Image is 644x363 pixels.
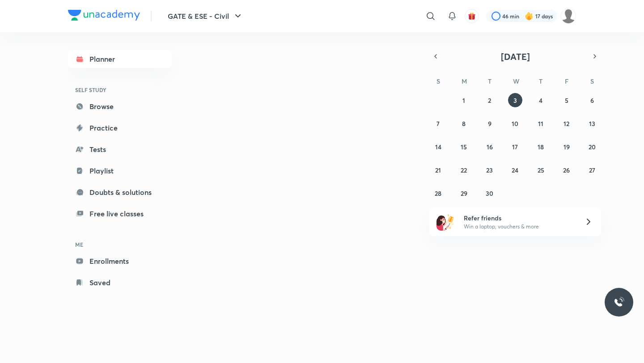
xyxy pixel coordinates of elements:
[512,166,518,174] abbr: September 24, 2025
[431,139,445,154] button: September 14, 2025
[534,116,548,131] button: September 11, 2025
[461,189,467,198] abbr: September 29, 2025
[68,205,172,223] a: Free live classes
[483,186,497,200] button: September 30, 2025
[435,189,441,198] abbr: September 28, 2025
[513,96,517,105] abbr: September 3, 2025
[534,93,548,107] button: September 4, 2025
[431,163,445,177] button: September 21, 2025
[461,166,467,174] abbr: September 22, 2025
[435,143,441,151] abbr: September 14, 2025
[486,166,493,174] abbr: September 23, 2025
[488,77,491,85] abbr: Tuesday
[512,119,518,128] abbr: September 10, 2025
[488,119,491,128] abbr: September 9, 2025
[513,77,519,85] abbr: Wednesday
[508,139,522,154] button: September 17, 2025
[561,8,576,24] img: Rahul KD
[614,297,624,308] img: ttu
[483,116,497,131] button: September 9, 2025
[512,143,518,151] abbr: September 17, 2025
[559,116,574,131] button: September 12, 2025
[431,186,445,200] button: September 28, 2025
[483,93,497,107] button: September 2, 2025
[589,143,596,151] abbr: September 20, 2025
[563,119,569,128] abbr: September 12, 2025
[508,93,522,107] button: September 3, 2025
[539,77,542,85] abbr: Thursday
[468,12,476,20] img: avatar
[461,143,467,151] abbr: September 15, 2025
[68,82,172,97] h6: SELF STUDY
[436,213,454,231] img: referral
[559,139,574,154] button: September 19, 2025
[589,119,595,128] abbr: September 13, 2025
[464,223,574,231] p: Win a laptop, vouchers & more
[585,139,599,154] button: September 20, 2025
[563,166,570,174] abbr: September 26, 2025
[457,163,471,177] button: September 22, 2025
[565,77,568,85] abbr: Friday
[462,77,467,85] abbr: Monday
[563,143,570,151] abbr: September 19, 2025
[534,163,548,177] button: September 25, 2025
[538,119,543,128] abbr: September 11, 2025
[585,116,599,131] button: September 13, 2025
[525,12,534,21] img: streak
[534,139,548,154] button: September 18, 2025
[436,119,440,128] abbr: September 7, 2025
[68,274,172,291] a: Saved
[486,189,493,198] abbr: September 30, 2025
[483,139,497,154] button: September 16, 2025
[585,163,599,177] button: September 27, 2025
[538,166,544,174] abbr: September 25, 2025
[68,237,172,252] h6: ME
[68,162,172,180] a: Playlist
[68,140,172,158] a: Tests
[457,93,471,107] button: September 1, 2025
[559,93,574,107] button: September 5, 2025
[487,143,493,151] abbr: September 16, 2025
[68,183,172,201] a: Doubts & solutions
[457,139,471,154] button: September 15, 2025
[565,96,568,105] abbr: September 5, 2025
[464,213,574,223] h6: Refer friends
[589,166,595,174] abbr: September 27, 2025
[68,50,172,68] a: Planner
[488,96,491,105] abbr: September 2, 2025
[462,119,466,128] abbr: September 8, 2025
[585,93,599,107] button: September 6, 2025
[465,9,479,23] button: avatar
[590,96,594,105] abbr: September 6, 2025
[457,116,471,131] button: September 8, 2025
[68,119,172,137] a: Practice
[483,163,497,177] button: September 23, 2025
[559,163,574,177] button: September 26, 2025
[442,50,589,63] button: [DATE]
[590,77,594,85] abbr: Saturday
[68,10,140,21] img: Company Logo
[431,116,445,131] button: September 7, 2025
[435,166,441,174] abbr: September 21, 2025
[501,51,530,63] span: [DATE]
[539,96,542,105] abbr: September 4, 2025
[508,163,522,177] button: September 24, 2025
[436,77,440,85] abbr: Sunday
[68,97,172,115] a: Browse
[462,96,465,105] abbr: September 1, 2025
[68,10,140,23] a: Company Logo
[162,7,249,25] button: GATE & ESE - Civil
[68,252,172,270] a: Enrollments
[508,116,522,131] button: September 10, 2025
[538,143,544,151] abbr: September 18, 2025
[457,186,471,200] button: September 29, 2025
